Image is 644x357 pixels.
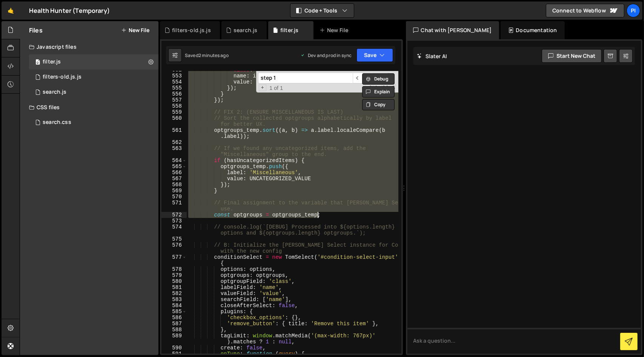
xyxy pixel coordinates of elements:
div: 558 [161,103,187,109]
div: search.js [234,26,257,34]
div: 582 [161,291,187,297]
span: Search In Selection [391,84,396,92]
div: Dev and prod in sync [300,52,352,59]
div: 581 [161,284,187,291]
div: 585 [161,309,187,315]
div: Javascript files [20,39,158,54]
button: Start new chat [542,49,602,63]
h2: Files [29,26,43,34]
a: 🤙 [2,2,20,20]
span: Toggle Replace mode [259,84,267,91]
div: 16494/45041.js [29,85,158,100]
div: 557 [161,97,187,103]
div: Chat with [PERSON_NAME] [406,21,500,39]
div: 580 [161,278,187,284]
div: 589 [161,333,187,345]
div: 567 [161,176,187,182]
div: search.js [43,89,66,96]
span: 0 [35,60,40,66]
button: Code + Tools [290,4,354,17]
div: 16494/44708.js [29,54,158,70]
div: 577 [161,254,187,266]
div: search.css [43,119,71,126]
div: 563 [161,145,187,158]
div: 562 [161,139,187,145]
h2: Slater AI [417,53,447,60]
div: 579 [161,272,187,278]
div: 555 [161,85,187,91]
div: Health Hunter (Temporary) [29,6,110,15]
div: 584 [161,303,187,309]
button: Explain [362,86,395,97]
div: 570 [161,194,187,200]
div: Documentation [501,21,564,39]
div: 573 [161,218,187,224]
div: 591 [161,351,187,357]
div: 588 [161,327,187,333]
span: ​ [353,73,363,83]
div: 578 [161,266,187,272]
button: New File [121,27,149,33]
div: 583 [161,297,187,303]
button: Debug [362,73,395,85]
div: 575 [161,236,187,242]
input: Search for [258,73,353,83]
div: 560 [161,115,187,127]
div: 16494/45743.css [29,115,158,130]
div: 561 [161,127,187,139]
div: 571 [161,200,187,212]
div: New File [320,26,351,34]
div: filters-old.js.js [43,74,81,80]
div: 559 [161,109,187,115]
div: 565 [161,164,187,170]
span: 1 of 1 [266,85,286,91]
div: 572 [161,212,187,218]
div: 554 [161,79,187,85]
div: 16494/45764.js [29,70,158,85]
a: Pi [627,4,640,17]
div: 586 [161,315,187,321]
div: 576 [161,242,187,254]
div: 553 [161,73,187,79]
div: 574 [161,224,187,236]
div: 566 [161,170,187,176]
div: Saved [185,52,229,59]
div: 2 minutes ago [198,52,229,59]
div: filter.js [280,26,298,34]
div: filters-old.js.js [172,26,211,34]
div: 568 [161,182,187,188]
button: Copy [362,99,395,110]
div: 564 [161,158,187,164]
div: CSS files [20,100,158,115]
button: Save [357,48,393,62]
div: filter.js [43,59,61,65]
a: Connect to Webflow [546,4,624,17]
div: 587 [161,321,187,327]
div: 590 [161,345,187,351]
div: 556 [161,91,187,97]
div: 569 [161,188,187,194]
